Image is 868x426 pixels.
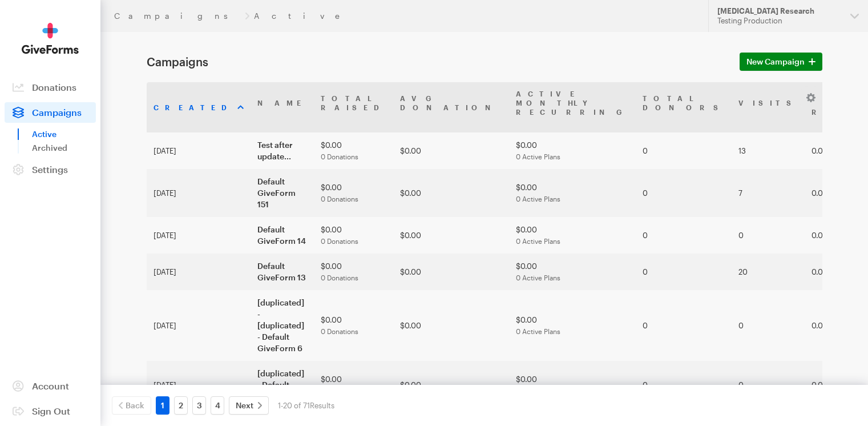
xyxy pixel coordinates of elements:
[314,217,393,254] td: $0.00
[636,361,732,409] td: 0
[314,254,393,290] td: $0.00
[174,396,188,415] a: 2
[393,169,509,217] td: $0.00
[636,82,732,132] th: TotalDonors: activate to sort column ascending
[393,82,509,132] th: AvgDonation: activate to sort column ascending
[32,107,82,118] span: Campaigns
[32,164,68,175] span: Settings
[147,290,251,361] td: [DATE]
[314,132,393,169] td: $0.00
[636,217,732,254] td: 0
[251,290,314,361] td: [duplicated] - [duplicated] - Default GiveForm 6
[516,195,560,203] span: 0 Active Plans
[147,361,251,409] td: [DATE]
[147,254,251,290] td: [DATE]
[251,169,314,217] td: Default GiveForm 151
[147,169,251,217] td: [DATE]
[314,169,393,217] td: $0.00
[32,380,69,391] span: Account
[732,217,805,254] td: 0
[516,152,560,160] span: 0 Active Plans
[251,132,314,169] td: Test after update...
[5,401,96,421] a: Sign Out
[147,55,726,69] h1: Campaigns
[5,376,96,396] a: Account
[321,274,358,282] span: 0 Donations
[251,361,314,409] td: [duplicated] - Default GiveForm 7
[509,290,636,361] td: $0.00
[717,6,841,16] div: [MEDICAL_DATA] Research
[22,23,79,54] img: GiveForms
[509,361,636,409] td: $0.00
[278,396,334,415] div: 1-20 of 71
[5,102,96,123] a: Campaigns
[147,82,251,132] th: Created: activate to sort column ascending
[236,399,253,412] span: Next
[636,254,732,290] td: 0
[636,169,732,217] td: 0
[314,82,393,132] th: TotalRaised: activate to sort column ascending
[636,132,732,169] td: 0
[740,53,822,71] a: New Campaign
[732,254,805,290] td: 20
[746,55,805,69] span: New Campaign
[314,361,393,409] td: $0.00
[393,217,509,254] td: $0.00
[314,290,393,361] td: $0.00
[32,82,76,93] span: Donations
[636,290,732,361] td: 0
[147,132,251,169] td: [DATE]
[32,405,70,416] span: Sign Out
[732,169,805,217] td: 7
[5,159,96,180] a: Settings
[393,254,509,290] td: $0.00
[732,132,805,169] td: 13
[5,77,96,98] a: Donations
[516,237,560,245] span: 0 Active Plans
[251,82,314,132] th: Name: activate to sort column ascending
[393,290,509,361] td: $0.00
[114,11,240,21] a: Campaigns
[732,361,805,409] td: 0
[393,132,509,169] td: $0.00
[509,82,636,132] th: Active MonthlyRecurring: activate to sort column ascending
[310,401,334,410] span: Results
[509,169,636,217] td: $0.00
[509,217,636,254] td: $0.00
[251,254,314,290] td: Default GiveForm 13
[321,327,358,335] span: 0 Donations
[211,396,224,415] a: 4
[509,132,636,169] td: $0.00
[516,327,560,335] span: 0 Active Plans
[321,195,358,203] span: 0 Donations
[32,141,96,155] a: Archived
[321,152,358,160] span: 0 Donations
[32,127,96,141] a: Active
[732,290,805,361] td: 0
[717,16,841,26] div: Testing Production
[229,396,269,415] a: Next
[393,361,509,409] td: $0.00
[251,217,314,254] td: Default GiveForm 14
[516,274,560,282] span: 0 Active Plans
[732,82,805,132] th: Visits: activate to sort column ascending
[192,396,206,415] a: 3
[147,217,251,254] td: [DATE]
[321,237,358,245] span: 0 Donations
[509,254,636,290] td: $0.00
